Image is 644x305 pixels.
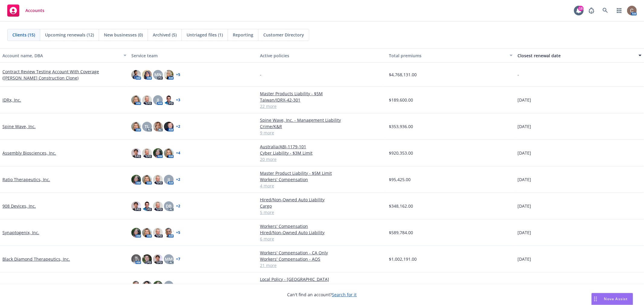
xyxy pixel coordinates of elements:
[599,5,611,17] a: Search
[176,151,180,155] a: + 4
[389,203,413,209] span: $348,162.00
[389,71,417,78] span: $4,768,131.00
[131,52,255,59] div: Service team
[142,175,152,184] img: photo
[2,203,36,209] a: 908 Devices, Inc.
[153,175,163,184] img: photo
[142,70,152,80] img: photo
[131,254,141,264] img: photo
[260,130,384,136] a: 9 more
[2,282,50,289] a: Lexaria Bioscience Corp
[517,123,531,130] span: [DATE]
[153,281,163,291] img: photo
[517,256,531,262] span: [DATE]
[154,71,162,78] span: MN
[131,95,141,105] img: photo
[578,6,584,11] div: 18
[260,183,384,189] a: 4 more
[260,282,384,289] a: Lexaria Bioscience Corp - Directors and Officers - Side A DIC
[515,48,644,63] button: Closest renewal date
[12,32,35,38] span: Clients (15)
[2,256,70,262] a: Black Diamond Therapeutics, Inc.
[5,2,47,19] a: Accounts
[585,5,598,17] a: Report a Bug
[104,32,143,38] span: New businesses (0)
[287,291,357,298] span: Can't find an account?
[517,282,531,289] span: [DATE]
[260,90,384,97] a: Master Products Liability - $5M
[517,71,519,78] span: -
[131,70,141,80] img: photo
[260,176,384,183] a: Workers' Compensation
[517,150,531,156] span: [DATE]
[386,48,515,63] button: Total premiums
[145,123,149,130] span: TL
[164,228,174,237] img: photo
[260,117,384,123] a: Spine Wave, Inc. - Management Liability
[517,52,635,59] div: Closest renewal date
[389,97,413,103] span: $189,600.00
[233,32,253,38] span: Reporting
[25,8,44,13] span: Accounts
[263,32,304,38] span: Customer Directory
[164,70,174,80] img: photo
[260,229,384,236] a: Hired/Non-Owned Auto Liability
[176,204,180,208] a: + 2
[131,175,141,184] img: photo
[260,276,384,282] a: Local Policy - [GEOGRAPHIC_DATA]
[260,197,384,203] a: Hired/Non-Owned Auto Liability
[260,170,384,176] a: Master Product Liability - $5M Limit
[260,143,384,150] a: Australia/ABI-1179-101
[260,236,384,242] a: 6 more
[260,250,384,256] a: Workers' Compensation - CA Only
[142,281,152,291] img: photo
[389,282,413,289] span: $279,240.00
[164,95,174,105] img: photo
[142,95,152,105] img: photo
[157,97,159,103] span: JJ
[153,254,163,264] img: photo
[176,98,180,102] a: + 3
[389,176,411,183] span: $95,425.00
[260,52,384,59] div: Active policies
[260,123,384,130] a: Crime/K&R
[45,32,94,38] span: Upcoming renewals (12)
[2,97,21,103] a: IDRx, Inc.
[142,201,152,211] img: photo
[166,203,171,209] span: DB
[168,282,170,289] span: JJ
[389,123,413,130] span: $353,936.00
[164,148,174,158] img: photo
[142,254,152,264] img: photo
[131,281,141,291] img: photo
[517,97,531,103] span: [DATE]
[260,209,384,215] a: 5 more
[131,201,141,211] img: photo
[389,52,506,59] div: Total premiums
[176,178,180,181] a: + 2
[260,97,384,103] a: Taiwan/IDRX-42-301
[2,52,120,59] div: Account name, DBA
[176,257,180,261] a: + 7
[260,256,384,262] a: Workers' Compensation - AOS
[517,229,531,236] span: [DATE]
[2,176,50,183] a: Ratio Therapeutics, Inc.
[2,123,36,130] a: Spine Wave, Inc.
[142,148,152,158] img: photo
[176,231,180,234] a: + 5
[131,122,141,131] img: photo
[592,293,599,305] div: Drag to move
[260,203,384,209] a: Cargo
[131,228,141,237] img: photo
[389,229,413,236] span: $589,784.00
[260,223,384,229] a: Workers' Compensation
[153,32,177,38] span: Archived (5)
[627,6,637,15] img: photo
[517,176,531,183] span: [DATE]
[153,122,163,131] img: photo
[260,156,384,162] a: 20 more
[153,201,163,211] img: photo
[176,73,180,77] a: + 5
